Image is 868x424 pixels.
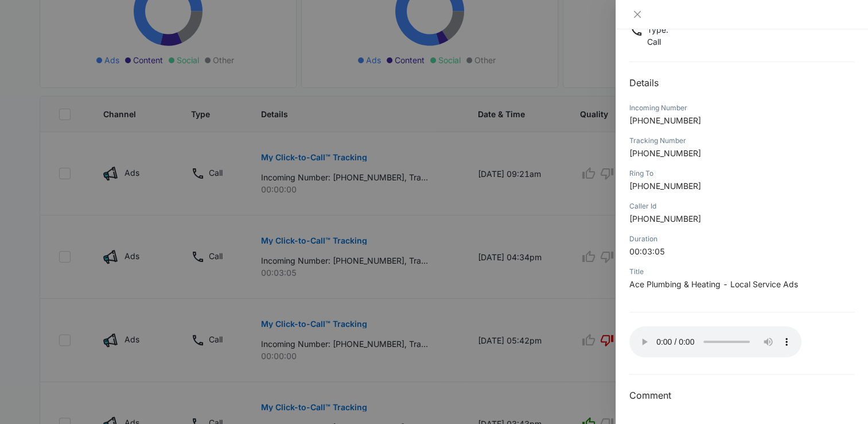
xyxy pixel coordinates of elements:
span: Ace Plumbing & Heating - Local Service Ads [629,279,798,289]
div: Title [629,267,854,277]
h3: Comment [629,388,854,402]
div: Caller Id [629,201,854,211]
span: [PHONE_NUMBER] [629,181,701,191]
div: Duration [629,234,854,244]
span: [PHONE_NUMBER] [629,214,701,223]
span: 00:03:05 [629,246,665,256]
div: Ring To [629,168,854,179]
button: Close [629,9,645,20]
span: [PHONE_NUMBER] [629,148,701,158]
span: close [633,10,642,19]
div: Tracking Number [629,136,854,146]
p: Call [647,36,668,48]
audio: Your browser does not support the audio tag. [629,326,801,357]
span: [PHONE_NUMBER] [629,115,701,125]
h2: Details [629,76,854,90]
div: Incoming Number [629,103,854,113]
p: Type : [647,24,668,36]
